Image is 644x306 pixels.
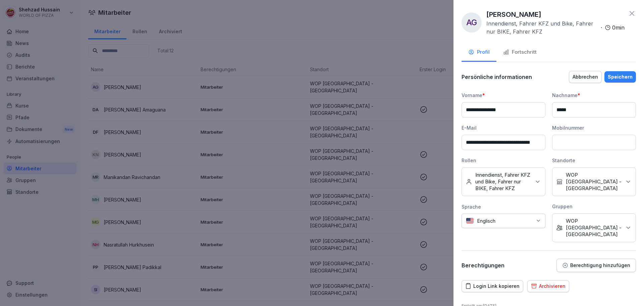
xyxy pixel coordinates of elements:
div: Speichern [608,73,633,81]
button: Speichern [604,71,636,83]
button: Archivieren [527,280,569,292]
div: Archivieren [531,282,566,290]
div: Nachname [552,92,636,99]
div: AG [462,12,482,33]
div: Vorname [462,92,545,99]
button: Login Link kopieren [462,280,523,292]
p: WOP [GEOGRAPHIC_DATA] - [GEOGRAPHIC_DATA] [566,218,622,238]
button: Berechtigung hinzufügen [556,259,636,272]
p: Innendienst, Fahrer KFZ und Bike, Fahrer nur BIKE, Fahrer KFZ [475,172,531,192]
div: Mobilnummer [552,124,636,131]
p: Berechtigungen [462,262,504,269]
p: 0 min [612,24,625,32]
div: Fortschritt [503,48,537,56]
p: Innendienst, Fahrer KFZ und Bike, Fahrer nur BIKE, Fahrer KFZ [486,19,598,36]
div: Gruppen [552,203,636,210]
div: E-Mail [462,124,545,131]
div: Profil [468,48,490,56]
div: Rollen [462,157,545,164]
button: Fortschritt [496,44,543,62]
div: Standorte [552,157,636,164]
div: Englisch [462,214,545,228]
button: Profil [462,44,496,62]
div: · [486,19,625,36]
div: Abbrechen [573,73,598,81]
div: Login Link kopieren [465,282,520,290]
button: Abbrechen [569,71,602,83]
p: WOP [GEOGRAPHIC_DATA] - [GEOGRAPHIC_DATA] [566,172,622,192]
p: [PERSON_NAME] [486,9,541,19]
img: us.svg [466,218,474,224]
p: Persönliche informationen [462,74,532,80]
div: Sprache [462,203,545,210]
p: Berechtigung hinzufügen [570,263,630,268]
